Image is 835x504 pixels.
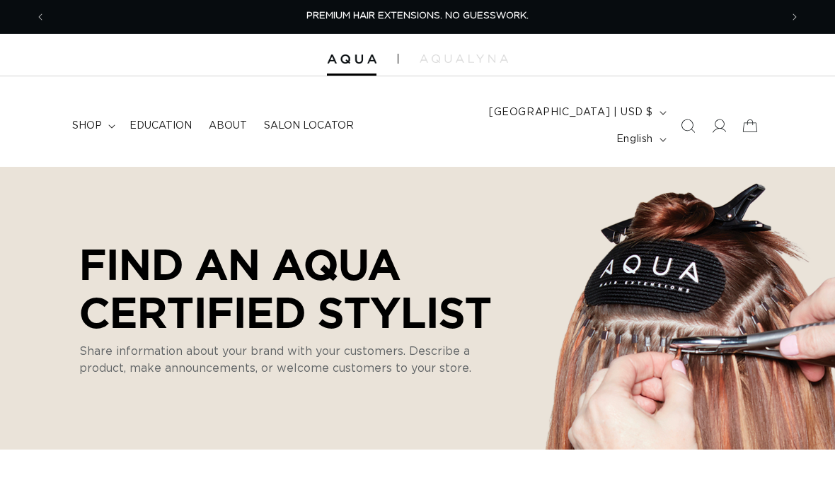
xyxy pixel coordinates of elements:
[616,132,653,147] span: English
[255,111,362,141] a: Salon Locator
[200,111,255,141] a: About
[64,111,121,141] summary: shop
[79,343,490,377] p: Share information about your brand with your customers. Describe a product, make announcements, o...
[489,105,653,120] span: [GEOGRAPHIC_DATA] | USD $
[420,54,508,63] img: aqualyna.com
[672,110,703,141] summary: Search
[306,11,529,20] span: PREMIUM HAIR EXTENSIONS. NO GUESSWORK.
[79,240,511,336] p: Find an AQUA Certified Stylist
[72,119,102,132] span: shop
[327,54,376,64] img: Aqua Hair Extensions
[209,119,247,132] span: About
[129,119,192,132] span: Education
[25,4,56,30] button: Previous announcement
[121,111,200,141] a: Education
[608,126,672,153] button: English
[264,119,354,132] span: Salon Locator
[779,4,810,30] button: Next announcement
[480,99,672,126] button: [GEOGRAPHIC_DATA] | USD $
